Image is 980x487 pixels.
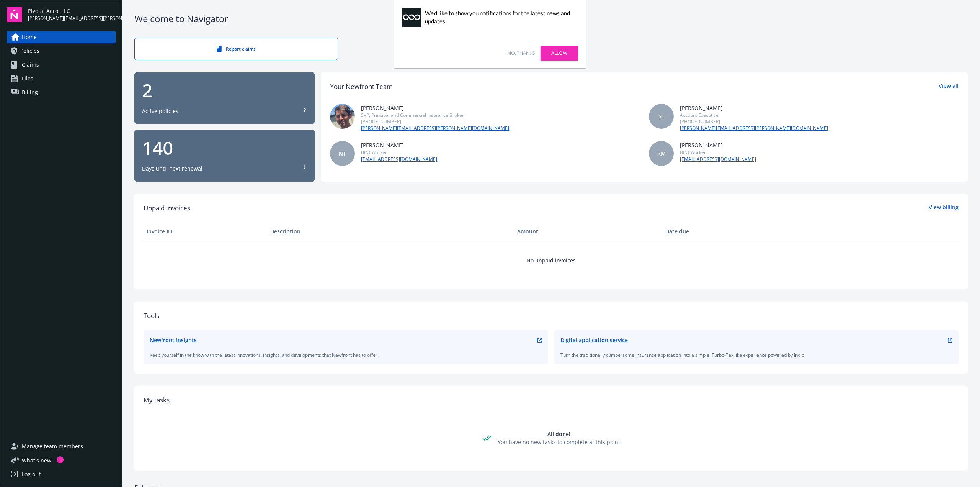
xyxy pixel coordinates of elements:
[7,456,64,464] button: What's new1
[7,45,116,57] a: Policies
[142,107,178,115] div: Active policies
[7,72,116,85] a: Files
[144,311,959,321] div: Tools
[939,82,959,92] a: View all
[330,82,393,92] div: Your Newfront Team
[680,149,756,156] div: BPO Worker
[57,456,64,463] div: 1
[7,440,116,453] a: Manage team members
[680,141,756,149] div: [PERSON_NAME]
[7,31,116,43] a: Home
[361,125,509,132] a: [PERSON_NAME][EMAIL_ADDRESS][PERSON_NAME][DOMAIN_NAME]
[28,7,116,22] button: Pivotal Aero, LLC[PERSON_NAME][EMAIL_ADDRESS][PERSON_NAME][DOMAIN_NAME]
[361,112,509,118] div: SVP, Principal and Commercial Insurance Broker
[134,72,315,124] button: 2Active policies
[339,149,346,157] span: NT
[134,38,338,60] a: Report claims
[22,440,83,453] span: Manage team members
[680,125,828,132] a: [PERSON_NAME][EMAIL_ADDRESS][PERSON_NAME][DOMAIN_NAME]
[22,468,41,480] div: Log out
[20,45,39,57] span: Policies
[144,241,959,280] td: No unpaid invoices
[28,15,116,22] span: [PERSON_NAME][EMAIL_ADDRESS][PERSON_NAME][DOMAIN_NAME]
[142,81,307,100] div: 2
[7,7,22,22] img: navigator-logo.svg
[680,112,828,118] div: Account Executive
[150,46,322,52] div: Report claims
[560,336,628,344] div: Digital application service
[560,352,953,358] div: Turn the traditionally cumbersome insurance application into a simple, Turbo-Tax like experience ...
[22,456,51,464] span: What ' s new
[680,118,828,125] div: [PHONE_NUMBER]
[508,50,535,57] a: No, thanks
[680,156,756,163] a: [EMAIL_ADDRESS][DOMAIN_NAME]
[22,31,37,43] span: Home
[134,12,968,25] div: Welcome to Navigator
[142,139,307,157] div: 140
[7,86,116,98] a: Billing
[150,336,197,344] div: Newfront Insights
[658,112,665,120] span: ST
[361,104,509,112] div: [PERSON_NAME]
[142,165,203,172] div: Days until next renewal
[22,72,33,85] span: Files
[498,438,620,446] div: You have no new tasks to complete at this point
[361,156,437,163] a: [EMAIL_ADDRESS][DOMAIN_NAME]
[662,222,786,241] th: Date due
[361,141,437,149] div: [PERSON_NAME]
[22,59,39,71] span: Claims
[22,86,38,98] span: Billing
[361,149,437,156] div: BPO Worker
[514,222,662,241] th: Amount
[498,430,620,438] div: All done!
[657,149,666,157] span: RM
[134,130,315,182] button: 140Days until next renewal
[425,9,574,25] div: We'd like to show you notifications for the latest news and updates.
[144,222,267,241] th: Invoice ID
[144,203,190,213] span: Unpaid Invoices
[680,104,828,112] div: [PERSON_NAME]
[929,203,959,213] a: View billing
[361,118,509,125] div: [PHONE_NUMBER]
[267,222,514,241] th: Description
[7,59,116,71] a: Claims
[330,104,355,129] img: photo
[144,395,959,405] div: My tasks
[541,46,578,61] a: Allow
[150,352,542,358] div: Keep yourself in the know with the latest innovations, insights, and developments that Newfront h...
[28,7,116,15] span: Pivotal Aero, LLC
